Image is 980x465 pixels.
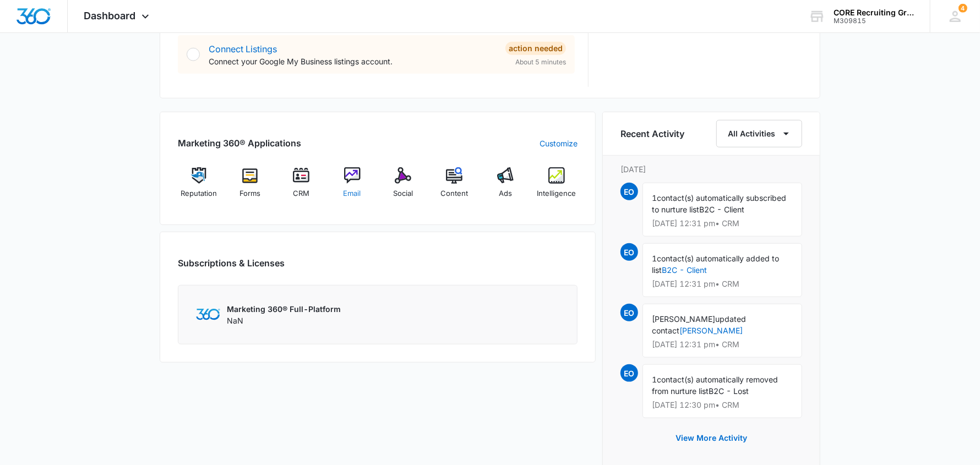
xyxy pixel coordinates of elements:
[834,8,914,17] div: account name
[652,220,793,227] p: [DATE] 12:31 pm • CRM
[652,193,786,214] span: contact(s) automatically subscribed to nurture list
[537,188,576,199] span: Intelligence
[293,188,309,199] span: CRM
[209,56,497,67] p: Connect your Google My Business listings account.
[652,254,779,275] span: contact(s) automatically added to list
[181,188,217,199] span: Reputation
[620,364,638,382] span: EO
[620,183,638,200] span: EO
[652,401,793,409] p: [DATE] 12:30 pm • CRM
[540,138,578,149] a: Customize
[620,243,638,261] span: EO
[620,163,802,175] p: [DATE]
[620,127,684,140] h6: Recent Activity
[178,167,220,207] a: Reputation
[331,167,373,207] a: Email
[84,10,136,21] span: Dashboard
[227,303,341,326] div: NaN
[652,375,778,396] span: contact(s) automatically removed from nurture list
[959,4,967,13] div: notifications count
[716,120,802,147] button: All Activities
[662,265,707,275] a: B2C - Client
[652,193,657,203] span: 1
[209,43,277,54] a: Connect Listings
[239,188,260,199] span: Forms
[484,167,527,207] a: Ads
[344,188,361,199] span: Email
[505,42,566,55] div: Action Needed
[535,167,578,207] a: Intelligence
[709,386,749,396] span: B2C - Lost
[959,4,967,13] span: 4
[665,425,758,451] button: View More Activity
[393,188,413,199] span: Social
[515,57,566,67] span: About 5 minutes
[433,167,476,207] a: Content
[652,254,657,263] span: 1
[652,280,793,288] p: [DATE] 12:31 pm • CRM
[178,136,301,150] h2: Marketing 360® Applications
[834,17,914,25] div: account id
[652,341,793,348] p: [DATE] 12:31 pm • CRM
[679,326,743,335] a: [PERSON_NAME]
[229,167,271,207] a: Forms
[196,309,220,320] img: Marketing 360 Logo
[652,314,715,324] span: [PERSON_NAME]
[620,304,638,321] span: EO
[280,167,323,207] a: CRM
[382,167,424,207] a: Social
[499,188,512,199] span: Ads
[652,375,657,384] span: 1
[227,303,341,315] p: Marketing 360® Full-Platform
[178,256,285,270] h2: Subscriptions & Licenses
[699,205,744,214] span: B2C - Client
[440,188,468,199] span: Content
